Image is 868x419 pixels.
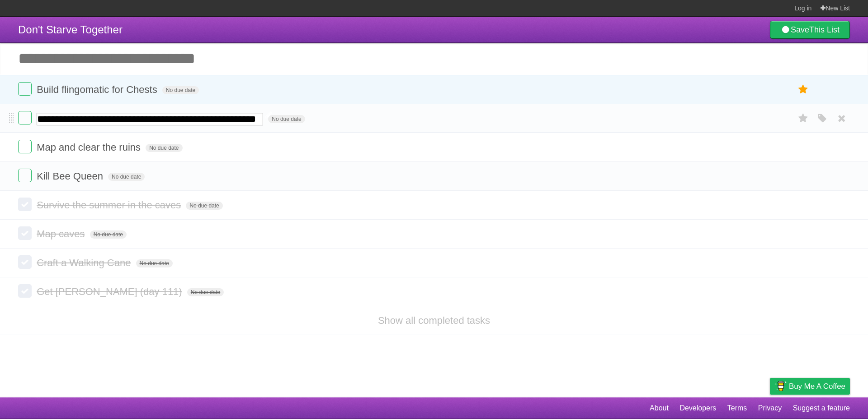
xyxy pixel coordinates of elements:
label: Done [18,255,32,269]
label: Done [18,140,32,153]
span: Map and clear the ruins [37,142,143,153]
span: No due date [108,173,145,181]
img: Buy me a coffee [774,378,787,394]
a: Suggest a feature [793,400,850,417]
label: Done [18,198,32,211]
label: Done [18,226,32,240]
span: Kill Bee Queen [37,170,105,182]
span: No due date [162,86,199,94]
span: Don't Starve Together [18,23,123,36]
a: Developers [679,400,716,417]
a: Buy me a coffee [770,378,850,395]
label: Done [18,111,32,124]
span: No due date [186,202,222,210]
a: Privacy [758,400,782,417]
a: SaveThis List [770,21,850,39]
span: Get [PERSON_NAME] (day 111) [37,286,184,297]
span: Build flingomatic for Chests [37,84,160,95]
b: This List [809,25,840,34]
span: Buy me a coffee [789,378,845,394]
span: No due date [268,115,305,123]
span: Survive the summer in the caves [37,199,183,211]
span: No due date [187,288,224,296]
span: No due date [146,144,182,152]
span: No due date [90,230,127,239]
label: Star task [795,111,812,126]
span: No due date [136,259,173,267]
span: Craft a Walking Cane [37,257,133,268]
a: Terms [727,400,747,417]
span: Map caves [37,228,87,239]
label: Done [18,284,32,298]
a: About [650,400,669,417]
label: Star task [795,82,812,97]
label: Done [18,82,32,96]
label: Done [18,169,32,182]
a: Show all completed tasks [378,315,490,326]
